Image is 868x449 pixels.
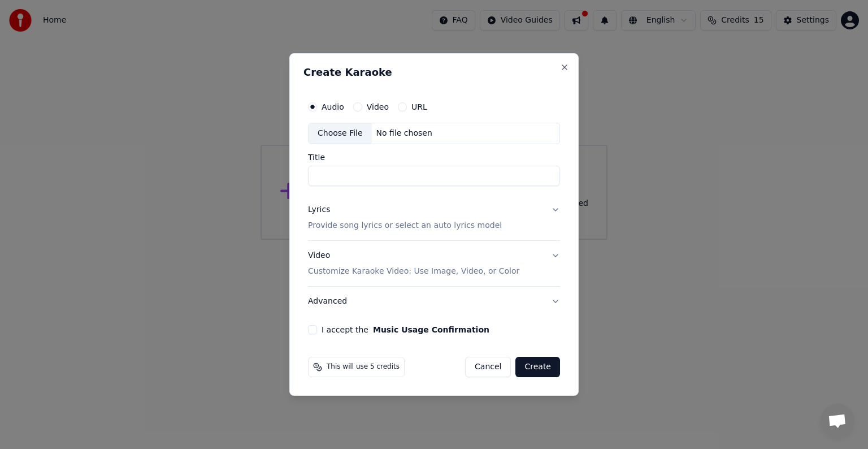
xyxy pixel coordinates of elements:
button: Create [515,357,560,377]
label: Video [367,103,389,111]
p: Provide song lyrics or select an auto lyrics model [308,220,502,231]
label: Title [308,153,560,161]
div: Video [308,250,519,277]
button: Cancel [465,357,511,377]
div: Choose File [309,123,372,144]
h2: Create Karaoke [303,67,565,77]
label: URL [411,103,427,111]
label: I accept the [322,326,489,334]
button: Advanced [308,287,560,316]
button: I accept the [373,326,489,334]
div: Lyrics [308,204,330,215]
label: Audio [322,103,344,111]
div: No file chosen [372,128,437,139]
p: Customize Karaoke Video: Use Image, Video, or Color [308,266,519,277]
button: VideoCustomize Karaoke Video: Use Image, Video, or Color [308,241,560,286]
button: LyricsProvide song lyrics or select an auto lyrics model [308,195,560,240]
span: This will use 5 credits [327,362,400,372]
